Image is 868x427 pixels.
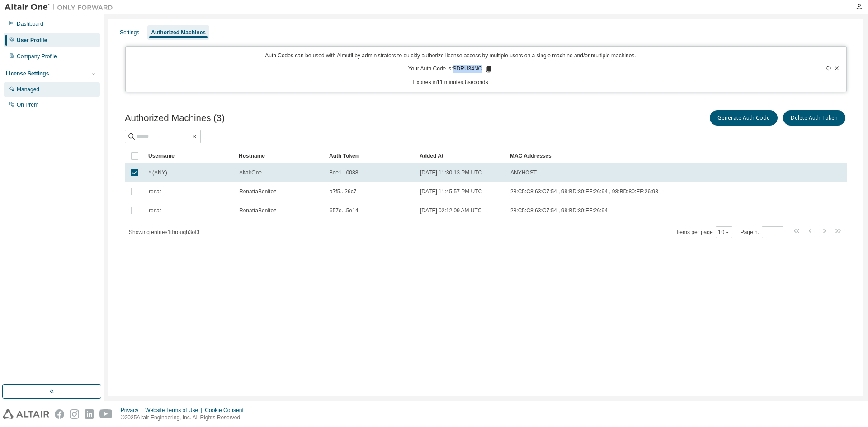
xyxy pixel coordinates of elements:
[710,110,778,126] button: Generate Auth Code
[239,207,276,214] span: RenattaBenitez
[99,409,113,419] img: youtube.svg
[17,37,47,44] div: User Profile
[420,169,482,176] span: [DATE] 11:30:13 PM UTC
[5,3,118,12] img: Altair One
[718,229,730,236] button: 10
[6,70,49,77] div: License Settings
[70,409,79,419] img: instagram.svg
[149,169,167,176] span: * (ANY)
[17,86,39,93] div: Managed
[131,79,770,86] p: Expires in 11 minutes, 8 seconds
[408,65,493,73] p: Your Auth Code is: SDRU34NC
[17,20,43,28] div: Dashboard
[151,29,206,36] div: Authorized Machines
[149,188,161,195] span: renat
[125,113,225,123] span: Authorized Machines (3)
[205,407,249,414] div: Cookie Consent
[121,407,145,414] div: Privacy
[145,407,205,414] div: Website Terms of Use
[330,207,358,214] span: 657e...5e14
[121,414,249,422] p: © 2025 Altair Engineering, Inc. All Rights Reserved.
[120,29,139,36] div: Settings
[85,409,94,419] img: linkedin.svg
[677,226,732,238] span: Items per page
[3,409,49,419] img: altair_logo.svg
[149,207,161,214] span: renat
[131,52,770,60] p: Auth Codes can be used with Almutil by administrators to quickly authorize license access by mult...
[330,169,358,176] span: 8ee1...0088
[329,149,412,163] div: Auth Token
[17,101,38,108] div: On Prem
[510,149,752,163] div: MAC Addresses
[510,188,658,195] span: 28:C5:C8:63:C7:54 , 98:BD:80:EF:26:94 , 98:BD:80:EF:26:98
[239,149,322,163] div: Hostname
[420,188,482,195] span: [DATE] 11:45:57 PM UTC
[783,110,845,126] button: Delete Auth Token
[510,169,537,176] span: ANYHOST
[510,207,608,214] span: 28:C5:C8:63:C7:54 , 98:BD:80:EF:26:94
[239,188,276,195] span: RenattaBenitez
[239,169,262,176] span: AltairOne
[420,207,482,214] span: [DATE] 02:12:09 AM UTC
[55,409,64,419] img: facebook.svg
[741,226,783,238] span: Page n.
[129,229,199,235] span: Showing entries 1 through 3 of 3
[17,53,57,60] div: Company Profile
[148,149,231,163] div: Username
[330,188,356,195] span: a7f5...26c7
[420,149,503,163] div: Added At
